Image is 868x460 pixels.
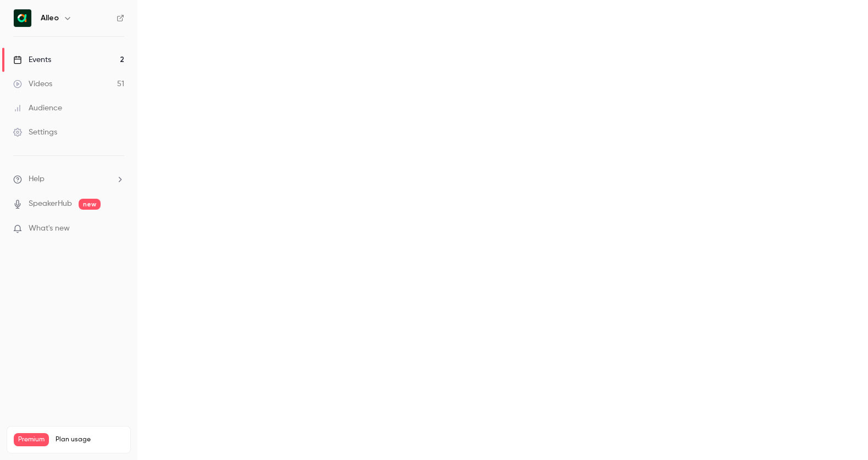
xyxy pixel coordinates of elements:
span: Premium [14,433,49,446]
div: Events [13,54,51,65]
div: Settings [13,127,57,138]
span: What's new [29,223,70,234]
span: new [79,199,101,210]
div: Audience [13,103,62,114]
span: Help [29,173,45,185]
span: Plan usage [56,435,124,444]
iframe: Noticeable Trigger [111,224,124,234]
h6: Alleo [41,13,59,24]
li: help-dropdown-opener [13,173,124,185]
div: Videos [13,78,52,89]
img: Alleo [14,9,31,27]
a: SpeakerHub [29,198,72,210]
